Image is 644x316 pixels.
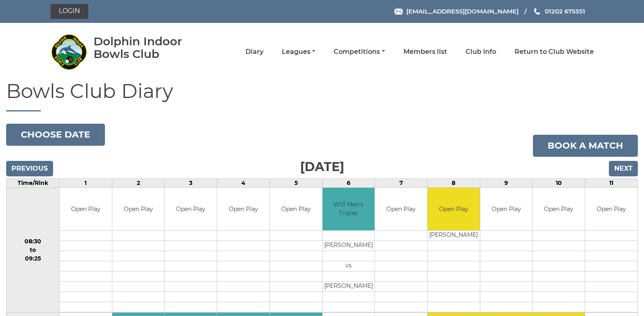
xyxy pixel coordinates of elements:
[165,188,217,231] td: Open Play
[533,188,585,231] td: Open Play
[375,188,427,231] td: Open Play
[428,231,480,241] td: [PERSON_NAME]
[585,178,638,187] td: 11
[7,178,60,187] td: Time/Rink
[533,7,585,16] a: Phone us 01202 675551
[609,161,638,176] input: Next
[245,47,263,56] a: Diary
[323,241,375,251] td: [PERSON_NAME]
[7,187,60,313] td: 08:30 to 09:25
[480,188,533,231] td: Open Play
[533,135,638,157] a: Book a match
[60,188,112,231] td: Open Play
[94,35,206,60] div: Dolphin Indoor Bowls Club
[282,47,315,56] a: Leagues
[51,4,88,19] a: Login
[394,7,519,16] a: Email [EMAIL_ADDRESS][DOMAIN_NAME]
[217,178,270,187] td: 4
[323,282,375,292] td: [PERSON_NAME]
[112,178,165,187] td: 2
[545,7,585,15] span: 01202 675551
[428,178,480,187] td: 8
[322,178,375,187] td: 6
[466,47,496,56] a: Club Info
[394,9,403,15] img: Email
[534,8,540,15] img: Phone us
[6,124,105,146] button: Choose date
[403,47,447,56] a: Members list
[270,178,322,187] td: 5
[323,261,375,271] td: vs
[217,188,270,231] td: Open Play
[112,188,165,231] td: Open Play
[165,178,217,187] td: 3
[375,178,428,187] td: 7
[428,188,480,231] td: Open Play
[585,188,637,231] td: Open Play
[51,33,87,70] img: Dolphin Indoor Bowls Club
[480,178,533,187] td: 9
[59,178,112,187] td: 1
[406,7,519,15] span: [EMAIL_ADDRESS][DOMAIN_NAME]
[515,47,594,56] a: Return to Club Website
[334,47,385,56] a: Competitions
[6,161,53,176] input: Previous
[270,188,322,231] td: Open Play
[6,80,638,111] h1: Bowls Club Diary
[323,188,375,231] td: W01 Men's Triples
[533,178,585,187] td: 10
